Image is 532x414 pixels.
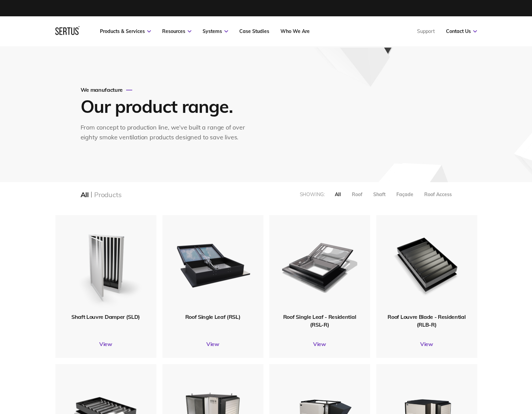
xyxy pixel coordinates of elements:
span: Roof Single Leaf - Residential (RSL-R) [283,313,356,328]
a: Contact Us [446,28,477,34]
div: Showing: [300,191,325,197]
a: Case Studies [239,28,269,34]
div: All [81,190,89,199]
a: Who We Are [280,28,310,34]
h1: Our product range. [81,95,251,117]
a: View [55,341,156,347]
div: Products [94,190,121,199]
div: We manufacture [81,86,252,93]
span: Roof Single Leaf (RSL) [185,313,241,320]
div: Shaft [373,191,385,197]
span: Roof Louvre Blade - Residential (RLB-R) [388,313,465,328]
a: Resources [162,28,191,34]
div: Roof [352,191,362,197]
span: Shaft Louvre Damper (SLD) [71,313,140,320]
a: View [269,341,370,347]
div: Roof Access [424,191,452,197]
a: Products & Services [100,28,151,34]
a: View [376,341,477,347]
div: Façade [396,191,413,197]
a: Systems [203,28,228,34]
div: From concept to production line, we’ve built a range of over eighty smoke ventilation products de... [81,123,252,142]
a: Support [417,28,435,34]
iframe: Chat Widget [498,381,532,414]
div: All [335,191,341,197]
a: View [162,341,263,347]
